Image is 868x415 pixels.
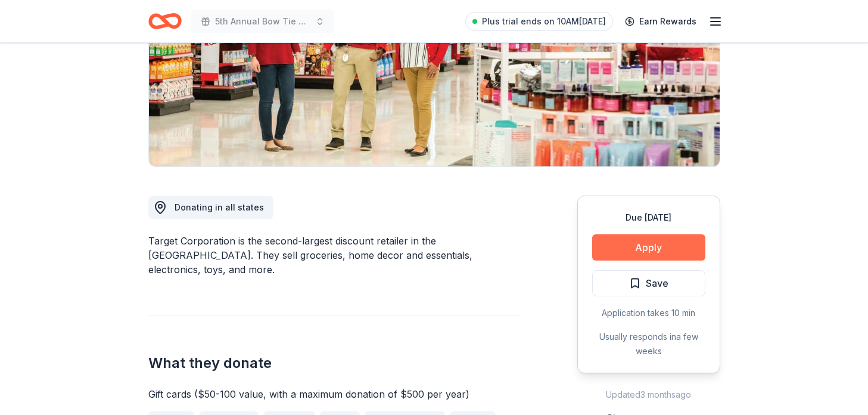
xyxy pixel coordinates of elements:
[592,210,705,225] div: Due [DATE]
[215,14,310,29] span: 5th Annual Bow Tie Bash
[148,234,520,277] div: Target Corporation is the second-largest discount retailer in the [GEOGRAPHIC_DATA]. They sell gr...
[191,10,334,33] button: 5th Annual Bow Tie Bash
[592,306,705,320] div: Application takes 10 min
[465,12,613,31] a: Plus trial ends on 10AM[DATE]
[592,234,705,261] button: Apply
[592,270,705,296] button: Save
[646,275,668,291] span: Save
[618,11,704,32] a: Earn Rewards
[175,202,264,212] span: Donating in all states
[482,14,606,29] span: Plus trial ends on 10AM[DATE]
[592,330,705,358] div: Usually responds in a few weeks
[577,388,720,402] div: Updated 3 months ago
[148,387,520,401] div: Gift cards ($50-100 value, with a maximum donation of $500 per year)
[148,7,182,35] a: Home
[148,354,520,373] h2: What they donate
